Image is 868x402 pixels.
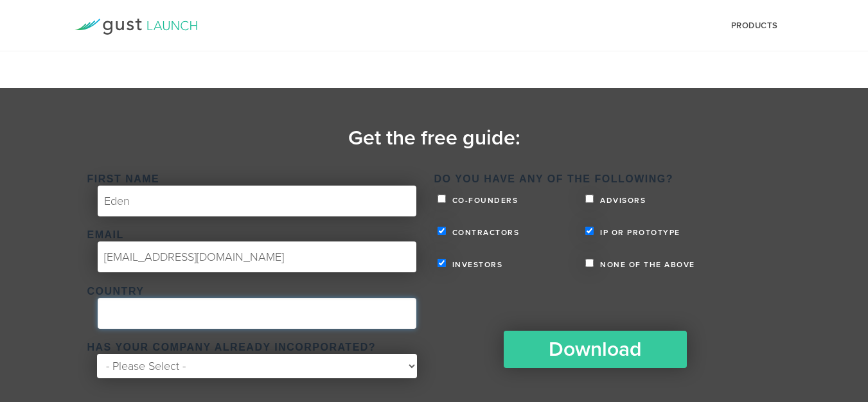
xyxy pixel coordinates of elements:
[87,344,376,351] span: Has your company already incorporated?
[87,175,160,183] span: First Name
[585,259,594,267] input: None of the above
[449,197,518,204] span: Co-founders
[434,175,673,183] span: Do you have any of the following?
[438,227,446,235] input: Contractors
[654,263,868,402] iframe: Chat Widget
[438,259,446,267] input: Investors
[87,231,124,239] span: Email
[597,197,646,204] span: Advisors
[597,261,695,268] span: None of the above
[585,227,594,235] input: IP or Prototype
[504,331,687,368] input: Download
[449,261,503,268] span: Investors
[87,288,145,295] span: Country
[585,195,594,203] input: Advisors
[348,126,520,150] time: Get the free guide:
[438,195,446,203] input: Co-founders
[449,229,520,236] span: Contractors
[597,229,680,236] span: IP or Prototype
